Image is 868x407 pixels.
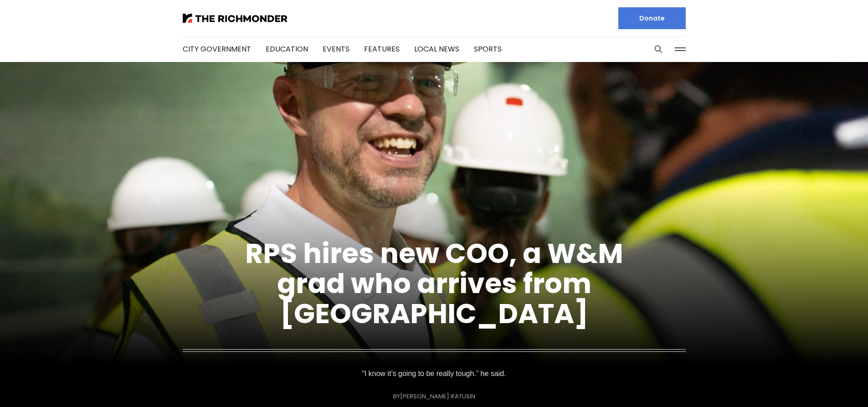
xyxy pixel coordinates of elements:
[474,44,502,54] a: Sports
[362,367,506,380] p: “I know it’s going to be really tough.” he said.
[266,44,308,54] a: Education
[652,42,665,56] button: Search this site
[323,44,349,54] a: Events
[618,7,686,29] a: Donate
[393,393,475,400] div: By
[791,362,868,407] iframe: portal-trigger
[400,392,475,401] a: [PERSON_NAME] Ifatusin
[245,234,623,333] a: RPS hires new COO, a W&M grad who arrives from [GEOGRAPHIC_DATA]
[183,14,288,23] img: The Richmonder
[364,44,400,54] a: Features
[183,44,251,54] a: City Government
[414,44,459,54] a: Local News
